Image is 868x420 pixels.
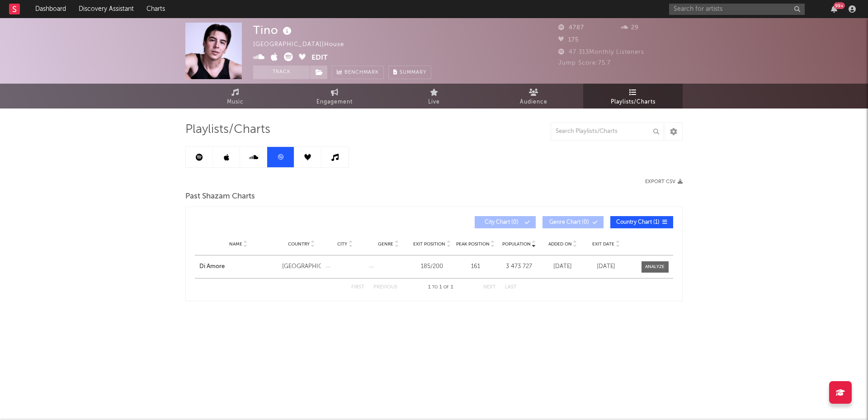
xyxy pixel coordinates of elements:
[583,84,683,109] a: Playlists/Charts
[229,241,242,247] span: Name
[551,123,664,141] input: Search Playlists/Charts
[502,241,531,247] span: Population
[475,216,536,228] button: City Chart(0)
[185,191,255,202] span: Past Shazam Charts
[484,84,583,109] a: Audience
[520,97,547,108] span: Audience
[432,285,438,289] span: to
[621,25,639,31] span: 29
[384,84,484,109] a: Live
[373,285,397,290] button: Previous
[400,70,426,75] span: Summary
[481,220,522,225] span: City Chart ( 0 )
[351,285,364,290] button: First
[500,262,538,271] div: 3 473 727
[227,97,244,108] span: Music
[282,262,321,271] div: [GEOGRAPHIC_DATA]
[378,241,393,247] span: Genre
[316,97,353,108] span: Engagement
[616,220,660,225] span: Country Chart ( 1 )
[610,216,673,228] button: Country Chart(1)
[185,84,285,109] a: Music
[548,241,572,247] span: Added On
[185,124,270,135] span: Playlists/Charts
[253,23,294,38] div: Tino
[542,216,604,228] button: Genre Chart(0)
[645,179,683,184] button: Export CSV
[587,262,626,271] div: [DATE]
[543,262,582,271] div: [DATE]
[834,2,845,9] div: 99 +
[199,262,278,271] a: Di Amore
[558,25,584,31] span: 4787
[505,285,517,290] button: Last
[253,39,354,50] div: [GEOGRAPHIC_DATA] | House
[669,4,805,15] input: Search for artists
[456,241,490,247] span: Peak Position
[548,220,590,225] span: Genre Chart ( 0 )
[592,241,614,247] span: Exit Date
[388,66,431,79] button: Summary
[456,262,495,271] div: 161
[344,67,379,78] span: Benchmark
[611,97,656,108] span: Playlists/Charts
[332,66,384,79] a: Benchmark
[443,285,449,289] span: of
[428,97,440,108] span: Live
[415,282,465,293] div: 1 1 1
[483,285,496,290] button: Next
[558,49,644,55] span: 47 313 Monthly Listeners
[413,241,445,247] span: Exit Position
[831,5,837,13] button: 99+
[412,262,451,271] div: 185 / 200
[285,84,384,109] a: Engagement
[558,37,579,43] span: 175
[337,241,347,247] span: City
[558,60,611,66] span: Jump Score: 75.7
[311,52,328,64] button: Edit
[253,66,310,79] button: Track
[288,241,310,247] span: Country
